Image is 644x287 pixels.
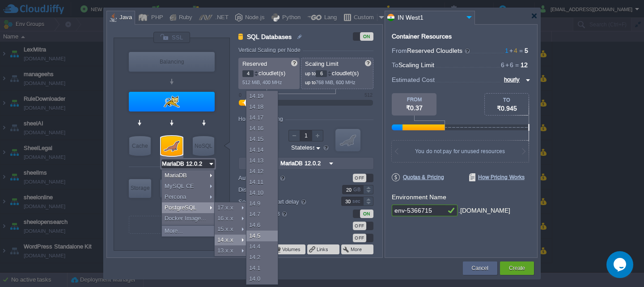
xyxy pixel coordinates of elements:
div: 0 [239,92,241,98]
label: Sequential restart delay [238,197,329,206]
div: ON [360,32,373,41]
span: Quotas & Pricing [392,173,444,181]
div: GB [353,185,362,194]
button: More [351,246,363,253]
div: 14.1 [246,263,278,274]
span: 512 MiB, 400 MHz [242,80,282,85]
div: SQL Databases [161,136,182,156]
div: ON [360,210,373,218]
div: PostgreSQL [162,202,214,213]
span: Estimated Cost [392,75,435,85]
div: Horizontal Scaling [238,116,285,122]
div: 14.17 [246,112,278,123]
div: VPS [161,179,183,197]
label: Environment Name [392,193,446,201]
p: cloudlet(s) [242,68,297,77]
div: 15.x.x [215,224,246,235]
div: Vertical Scaling per Node [238,47,303,53]
div: 17.x.x [215,202,246,213]
label: Access via SLB [238,209,329,218]
span: up to [305,80,316,85]
div: 14.14 [246,145,278,155]
div: Load Balancer [129,52,215,72]
span: + [504,61,510,69]
div: 14.6 [246,220,278,231]
div: sec [352,197,362,206]
div: Elastic VPS [161,179,183,198]
span: From [392,47,407,54]
span: 6 [501,61,504,69]
iframe: chat widget [606,251,635,278]
div: 14.18 [246,102,278,112]
div: .NET [212,11,229,25]
button: Volumes [282,246,301,253]
div: OFF [353,222,366,230]
span: 1 [505,47,508,54]
div: 14.10 [246,188,278,198]
span: 5 [525,47,528,54]
div: PHP [148,11,163,25]
div: Storage Containers [129,179,151,198]
div: Container Resources [392,33,452,40]
div: 16.x.x [215,213,246,224]
label: Public IPv6 [238,233,329,242]
div: Application Servers [129,92,215,111]
div: Node.js [242,11,265,25]
div: NoSQL [193,136,214,156]
div: Storage [129,179,151,197]
span: Reserved [242,60,267,67]
span: = [517,47,525,54]
label: Auto-Clustering [238,173,329,183]
div: 14.5 [246,231,278,241]
div: More... [162,226,214,236]
div: 13.x.x [215,245,246,256]
p: cloudlet(s) [305,68,370,77]
button: Create [509,264,525,273]
div: 14.x.x [215,235,246,245]
div: Java [117,11,132,25]
div: 14.11 [246,177,278,188]
div: 14.16 [246,123,278,134]
div: Docker Image... [162,213,214,224]
span: 12 [521,61,528,69]
span: + [508,47,514,54]
div: NoSQL Databases [193,136,214,156]
div: Custom [351,11,377,25]
div: MariaDB [162,170,214,181]
span: Reserved Cloudlets [407,47,471,54]
div: 14.2 [246,252,278,263]
label: Public IPv4 [238,221,329,231]
div: Balancing [129,52,215,72]
div: Cache [129,136,151,156]
label: Disk Limit [238,185,329,194]
span: Scaling Limit [305,60,339,67]
div: 14.9 [246,198,278,209]
span: 768 MiB, 600 MHz [316,80,356,85]
div: 14.13 [246,155,278,166]
span: Scaling Limit [398,61,434,69]
div: 14.12 [246,166,278,177]
button: Links [317,246,329,253]
div: FROM [392,97,436,102]
div: TO [485,97,529,103]
div: Percona [162,192,214,202]
button: Cancel [472,264,488,273]
div: OFF [353,174,366,182]
div: 14.4 [246,241,278,252]
div: Ruby [176,11,192,25]
div: .[DOMAIN_NAME] [458,205,510,217]
div: 14.0 [246,274,278,284]
div: MySQL CE [162,181,214,192]
span: To [392,61,398,69]
span: up to [305,71,316,76]
div: Create New Layer [129,216,215,234]
span: ₹0.37 [406,104,423,111]
div: Python [280,11,301,25]
div: OFF [353,234,366,242]
span: 6 [504,61,513,69]
span: How Pricing Works [469,173,525,181]
div: 512 [364,92,373,98]
span: ₹0.945 [497,105,517,112]
span: 4 [508,47,517,54]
